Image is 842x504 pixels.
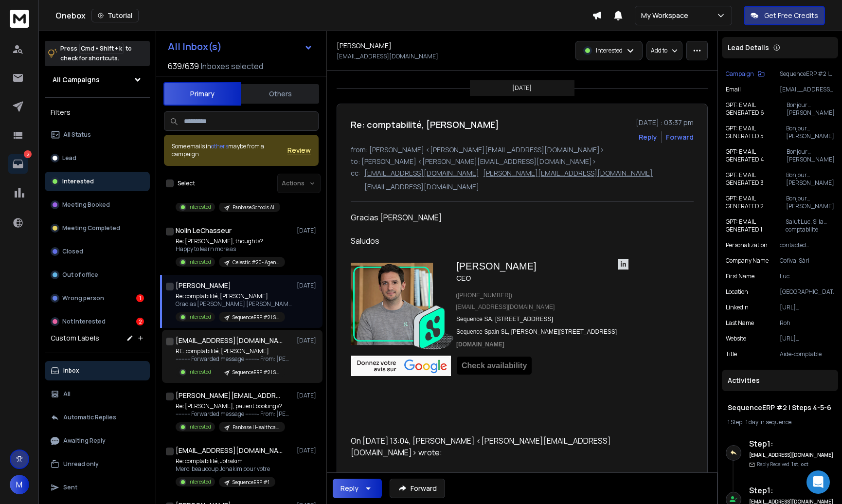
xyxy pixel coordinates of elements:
span: Sequence Spain SL, [PERSON_NAME][STREET_ADDRESS] [456,328,617,335]
div: Onebox [55,9,592,22]
button: Primary [163,82,241,106]
button: Meeting Completed [45,218,150,238]
p: Bonjour [PERSON_NAME], Si la comptabilité traditionnelle est lente, coûteuse et vous distrait de ... [786,195,834,210]
strong: [DOMAIN_NAME] [456,341,504,348]
p: [URL][DOMAIN_NAME] [780,304,834,311]
button: Sent [45,478,150,497]
h6: Step 1 : [749,438,834,450]
button: Inbox [45,361,150,380]
h1: Nolin LeChasseur [176,226,232,235]
img: linkedin.png [618,259,628,270]
span: 639 / 639 [168,60,199,72]
p: Campaign [726,70,754,78]
h3: Custom Labels [51,333,99,343]
p: ---------- Forwarded message --------- From: [PERSON_NAME] [176,410,292,418]
p: Automatic Replies [63,414,116,421]
button: Reply [333,479,382,498]
div: On [DATE] 13:04, [PERSON_NAME] <[PERSON_NAME][EMAIL_ADDRESS][DOMAIN_NAME]> wrote: [351,435,635,458]
p: from: [PERSON_NAME] <[PERSON_NAME][EMAIL_ADDRESS][DOMAIN_NAME]> [351,145,694,155]
p: Celestic #20- Agencies | [GEOGRAPHIC_DATA] | PERFORMANCE | AI CAMPAIGN [233,259,279,266]
p: [GEOGRAPHIC_DATA] [780,288,834,296]
h3: Filters [45,106,150,119]
p: Gracias [PERSON_NAME] [PERSON_NAME] [176,300,292,308]
p: Lead [62,154,76,162]
button: Reply [639,132,657,142]
p: Interested [596,47,623,54]
p: [PERSON_NAME][EMAIL_ADDRESS][DOMAIN_NAME] [483,168,653,178]
p: Bonjour [PERSON_NAME], En tant qu'aide-comptable chez Cofival, vous savez peut-être combien la co... [786,171,834,187]
span: others [211,142,228,150]
p: Re: [PERSON_NAME], thoughts? [176,237,285,245]
p: [DATE] [297,447,319,454]
h1: [EMAIL_ADDRESS][DOMAIN_NAME] [176,446,283,455]
div: Forward [666,132,694,142]
button: Meeting Booked [45,195,150,215]
span: Review [287,145,311,155]
p: Interested [188,368,211,376]
p: [URL][DOMAIN_NAME] [780,335,834,342]
div: Activities [722,370,838,391]
div: 2 [136,318,144,325]
p: Interested [188,423,211,431]
p: Inbox [63,367,79,375]
p: Get Free Credits [764,11,818,20]
button: Automatic Replies [45,408,150,427]
p: Interested [188,258,211,266]
p: Unread only [63,460,99,468]
p: SequenceERP #2 | Steps 4-5-6 [780,70,834,78]
p: SequenceERP #2 | Steps 4-5-6 [233,369,279,376]
p: Interested [188,203,211,211]
p: Closed [62,248,83,255]
div: Some emails in maybe from a campaign [172,143,287,158]
button: M [10,475,29,494]
h3: Inboxes selected [201,60,263,72]
button: Closed [45,242,150,261]
button: Not Interested2 [45,312,150,331]
p: Not Interested [62,318,106,325]
button: Awaiting Reply [45,431,150,450]
p: GPT: EMAIL GENERATED 6 [726,101,787,117]
p: Re: comptabilité, Johakim [176,457,275,465]
p: GPT: EMAIL GENERATED 5 [726,125,786,140]
a: 3 [8,154,28,174]
p: All Status [63,131,91,139]
p: Sent [63,484,77,491]
p: Aide-comptable [780,350,834,358]
p: location [726,288,748,296]
button: All Status [45,125,150,144]
p: to: [PERSON_NAME] <[PERSON_NAME][EMAIL_ADDRESS][DOMAIN_NAME]> [351,157,694,166]
p: Interested [62,178,94,185]
p: [DATE] [297,282,319,289]
h3: CEO [456,273,617,284]
p: SequenceERP #1 [233,479,269,486]
p: Meeting Booked [62,201,110,209]
img: google-2-1.png [351,356,451,376]
button: Campaign [726,70,765,78]
button: Interested [45,172,150,191]
p: contacted SequenceERP #1 [780,241,834,249]
p: Salut Luc, Si la comptabilité traditionnelle est lente, coûteuse et te distrait de ton activité c... [786,218,834,234]
div: Open Intercom Messenger [806,470,830,494]
span: 1st, oct [791,461,808,468]
h2: [PERSON_NAME] [456,259,617,273]
button: Unread only [45,454,150,474]
h1: All Inbox(s) [168,42,222,52]
h1: SequenceERP #2 | Steps 4-5-6 [728,403,832,413]
div: 1 [136,294,144,302]
p: Wrong person [62,294,104,302]
p: [DATE] [297,337,319,344]
span: 1 Step [728,418,742,426]
p: SequenceERP #2 | Steps 4-5-6 [233,314,279,321]
p: [DATE] : 03:37 pm [636,118,694,127]
button: All [45,384,150,404]
p: Company Name [726,257,769,265]
p: Cofival Sàrl [780,257,834,265]
p: Fanbase | Healthcare | AI [233,424,279,431]
p: Meeting Completed [62,224,120,232]
p: GPT: EMAIL GENERATED 2 [726,195,786,210]
p: Bonjour [PERSON_NAME], Si la comptabilité traditionnelle est trop lente et coûteuse, elle peut di... [786,125,834,140]
p: Luc [780,272,834,280]
p: GPT: EMAIL GENERATED 3 [726,171,786,187]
